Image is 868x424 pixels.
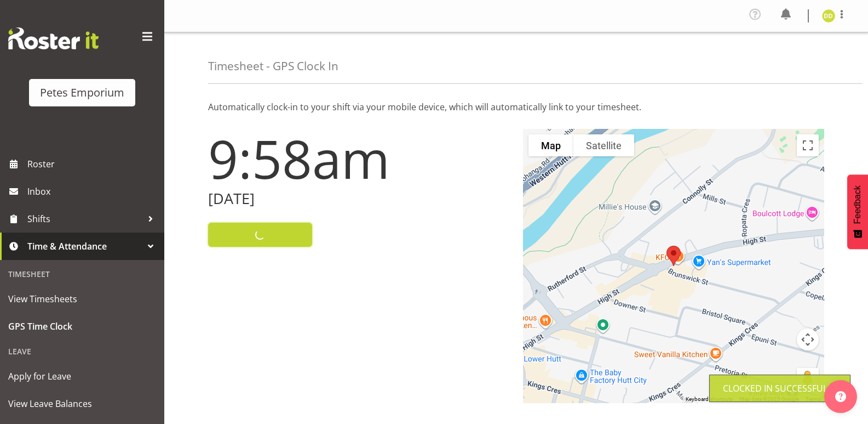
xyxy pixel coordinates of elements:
img: help-xxl-2.png [835,391,846,402]
button: Drag Pegman onto the map to open Street View [797,368,819,390]
img: Rosterit website logo [8,27,99,49]
div: Petes Emporium [40,84,124,101]
span: Time & Attendance [27,238,142,255]
a: GPS Time Clock [3,313,162,340]
span: Inbox [27,183,159,200]
span: Feedback [853,185,863,224]
button: Toggle fullscreen view [797,134,819,156]
span: Apply for Leave [8,368,156,385]
a: Open this area in Google Maps (opens a new window) [526,389,562,403]
a: View Leave Balances [3,390,162,417]
button: Map camera controls [797,329,819,350]
span: Roster [27,156,159,172]
button: Feedback - Show survey [847,174,868,249]
span: Shifts [27,211,142,227]
h1: 9:58am [208,129,510,188]
a: Apply for Leave [3,363,162,390]
button: Show street map [528,134,573,156]
h4: Timesheet - GPS Clock In [208,60,338,72]
div: Leave [3,340,162,363]
span: View Timesheets [8,291,156,307]
button: Keyboard shortcuts [686,395,733,403]
button: Show satellite imagery [573,134,634,156]
img: danielle-donselaar8920.jpg [822,9,835,22]
div: Clocked in Successfully [723,382,837,395]
span: GPS Time Clock [8,318,156,335]
div: Timesheet [3,263,162,285]
span: View Leave Balances [8,395,156,412]
a: View Timesheets [3,285,162,313]
img: Google [526,389,562,403]
h2: [DATE] [208,190,510,207]
p: Automatically clock-in to your shift via your mobile device, which will automatically link to you... [208,100,824,114]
